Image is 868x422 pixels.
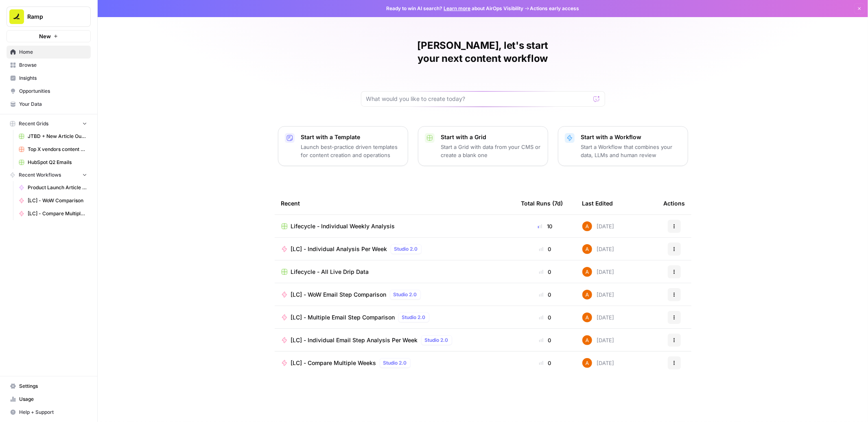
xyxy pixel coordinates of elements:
[7,393,91,406] a: Usage
[281,313,508,322] a: [LC] - Multiple Email Step ComparisonStudio 2.0
[15,207,91,220] a: [LC] - Compare Multiple Weeks
[582,192,613,214] div: Last Edited
[394,245,418,253] span: Studio 2.0
[19,120,48,127] span: Recent Grids
[582,267,592,277] img: i32oznjerd8hxcycc1k00ct90jt3
[28,210,87,217] span: [LC] - Compare Multiple Weeks
[281,268,508,276] a: Lifecycle - All Live Drip Data
[387,5,524,12] span: Ready to win AI search? about AirOps Visibility
[444,5,471,11] a: Learn more
[19,396,87,403] span: Usage
[582,335,592,345] img: i32oznjerd8hxcycc1k00ct90jt3
[582,290,592,300] img: i32oznjerd8hxcycc1k00ct90jt3
[7,30,91,42] button: New
[15,194,91,207] a: [LC] - WoW Comparison
[521,291,569,299] div: 0
[521,359,569,367] div: 0
[521,268,569,276] div: 0
[664,192,685,214] div: Actions
[582,244,614,254] div: [DATE]
[281,335,508,345] a: [LC] - Individual Email Step Analysis Per WeekStudio 2.0
[19,171,61,179] span: Recent Workflows
[582,290,614,300] div: [DATE]
[582,313,592,322] img: i32oznjerd8hxcycc1k00ct90jt3
[15,181,91,194] a: Product Launch Article Automation
[19,48,87,56] span: Home
[7,98,91,111] a: Your Data
[582,267,614,277] div: [DATE]
[19,409,87,416] span: Help + Support
[530,5,579,12] span: Actions early access
[425,337,448,344] span: Studio 2.0
[521,336,569,344] div: 0
[582,221,614,231] div: [DATE]
[15,156,91,169] a: HubSpot Q2 Emails
[301,133,401,141] p: Start with a Template
[28,197,87,204] span: [LC] - WoW Comparison
[291,245,387,253] span: [LC] - Individual Analysis Per Week
[291,291,387,299] span: [LC] - WoW Email Step Comparison
[19,87,87,95] span: Opportunities
[582,313,614,322] div: [DATE]
[7,85,91,98] a: Opportunities
[582,358,614,368] div: [DATE]
[383,359,407,367] span: Studio 2.0
[581,143,681,159] p: Start a Workflow that combines your data, LLMs and human review
[7,406,91,419] button: Help + Support
[19,74,87,82] span: Insights
[281,192,508,214] div: Recent
[15,143,91,156] a: Top X vendors content generator
[39,32,51,40] span: New
[418,126,548,166] button: Start with a GridStart a Grid with data from your CMS or create a blank one
[582,335,614,345] div: [DATE]
[441,133,541,141] p: Start with a Grid
[281,244,508,254] a: [LC] - Individual Analysis Per WeekStudio 2.0
[7,380,91,393] a: Settings
[291,313,395,321] span: [LC] - Multiple Email Step Comparison
[28,133,87,140] span: JTBD + New Article Output
[9,9,24,24] img: Ramp Logo
[7,118,91,130] button: Recent Grids
[291,268,369,276] span: Lifecycle - All Live Drip Data
[521,245,569,253] div: 0
[402,314,426,321] span: Studio 2.0
[28,146,87,153] span: Top X vendors content generator
[521,313,569,321] div: 0
[291,222,395,230] span: Lifecycle - Individual Weekly Analysis
[366,95,590,103] input: What would you like to create today?
[361,39,605,65] h1: [PERSON_NAME], let's start your next content workflow
[558,126,688,166] button: Start with a WorkflowStart a Workflow that combines your data, LLMs and human review
[19,101,87,108] span: Your Data
[291,359,376,367] span: [LC] - Compare Multiple Weeks
[7,7,91,27] button: Workspace: Ramp
[582,358,592,368] img: i32oznjerd8hxcycc1k00ct90jt3
[291,336,418,344] span: [LC] - Individual Email Step Analysis Per Week
[441,143,541,159] p: Start a Grid with data from your CMS or create a blank one
[28,184,87,191] span: Product Launch Article Automation
[582,221,592,231] img: i32oznjerd8hxcycc1k00ct90jt3
[28,159,87,166] span: HubSpot Q2 Emails
[7,59,91,72] a: Browse
[281,290,508,300] a: [LC] - WoW Email Step ComparisonStudio 2.0
[7,46,91,59] a: Home
[281,222,508,230] a: Lifecycle - Individual Weekly Analysis
[394,291,417,298] span: Studio 2.0
[7,72,91,85] a: Insights
[15,130,91,143] a: JTBD + New Article Output
[581,133,681,141] p: Start with a Workflow
[521,192,563,214] div: Total Runs (7d)
[301,143,401,159] p: Launch best-practice driven templates for content creation and operations
[19,61,87,69] span: Browse
[582,244,592,254] img: i32oznjerd8hxcycc1k00ct90jt3
[7,169,91,181] button: Recent Workflows
[281,358,508,368] a: [LC] - Compare Multiple WeeksStudio 2.0
[521,222,569,230] div: 10
[27,13,77,21] span: Ramp
[278,126,408,166] button: Start with a TemplateLaunch best-practice driven templates for content creation and operations
[19,383,87,390] span: Settings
